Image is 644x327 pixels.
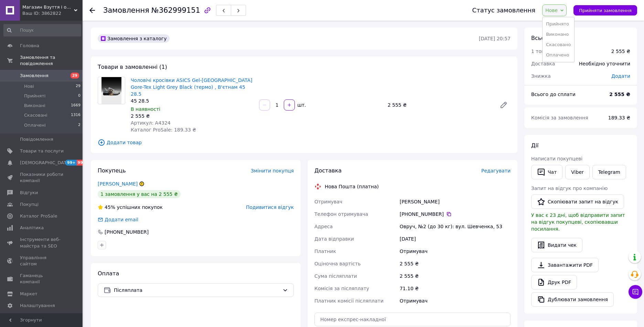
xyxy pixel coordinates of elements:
span: Оплачені [24,122,46,128]
span: Оплата [98,270,119,277]
span: Доставка [314,167,342,174]
div: 2 555 ₴ [611,48,630,55]
span: 189.33 ₴ [608,115,630,120]
div: 2 555 ₴ [385,100,494,110]
a: Редагувати [497,98,511,112]
a: Друк PDF [531,275,577,289]
span: Головна [20,43,39,49]
span: 1316 [71,112,80,118]
span: Оціночна вартість [314,261,361,266]
img: Чоловічі кросівки ASICS Gel-NYC Gore-Tex Light Grey Black (термо) , В'єтнам 45 28.5 [101,77,122,104]
button: Прийняти замовлення [573,5,637,15]
div: Замовлення з каталогу [98,34,170,43]
div: 2 555 ₴ [398,270,512,282]
span: Замовлення [20,73,49,79]
span: Доставка [531,61,555,66]
div: 71.10 ₴ [398,282,512,295]
div: 2 555 ₴ [398,257,512,270]
a: Telegram [592,165,626,179]
span: [DEMOGRAPHIC_DATA] [20,160,71,166]
span: Прийняти замовлення [579,8,632,13]
span: 1 товар [531,49,550,54]
span: Відгуки [20,190,38,196]
div: 45 28.5 [131,97,254,104]
span: Нове [545,8,558,13]
button: Дублювати замовлення [531,292,614,307]
span: 1669 [71,103,80,109]
span: Управління сайтом [20,255,64,267]
span: Виконані [24,103,45,109]
input: Пошук [3,24,81,36]
span: Знижка [531,73,551,79]
span: Подивитися відгук [246,204,294,210]
a: [PERSON_NAME] [98,181,138,187]
span: Каталог ProSale [20,213,57,219]
span: Платник комісії післяплати [314,298,384,304]
div: Необхідно уточнити [575,56,634,71]
div: 2 555 ₴ [131,113,254,119]
span: Покупці [20,201,39,208]
span: Гаманець компанії [20,273,64,285]
span: №362999151 [151,6,200,14]
span: Покупець [98,167,126,174]
div: шт. [296,102,307,108]
div: Додати email [97,216,139,223]
span: Дії [531,142,538,149]
span: 29 [76,83,80,89]
div: Повернутися назад [89,7,95,14]
div: Нова Пошта (платна) [323,183,380,190]
span: Замовлення та повідомлення [20,54,83,67]
span: Запит на відгук про компанію [531,186,608,191]
div: Отримувач [398,245,512,257]
span: Нові [24,83,34,89]
a: Viber [565,165,589,179]
span: Всього до сплати [531,92,576,97]
span: Комісія за післяплату [314,286,369,291]
time: [DATE] 20:57 [479,36,511,41]
li: Оплачено [543,50,574,60]
li: Виконано [543,29,574,40]
span: Аналітика [20,225,44,231]
span: Каталог ProSale: 189.33 ₴ [131,127,196,133]
span: Редагувати [481,168,511,173]
span: Артикул: А4324 [131,120,171,126]
span: Додати [611,73,630,79]
span: Комісія за замовлення [531,115,588,120]
input: Номер експрес-накладної [314,313,511,326]
div: [PHONE_NUMBER] [104,229,149,235]
span: 2 [78,122,80,128]
span: Адреса [314,224,333,229]
span: 99+ [65,160,77,166]
span: 99+ [77,160,88,166]
div: Отримувач [398,295,512,307]
span: В наявності [131,106,160,112]
span: Платник [314,249,336,254]
span: Товари та послуги [20,148,64,154]
span: Товари в замовленні (1) [98,64,167,70]
span: 0 [78,93,80,99]
div: Додати email [104,216,139,223]
a: Чоловічі кросівки ASICS Gel-[GEOGRAPHIC_DATA] Gore-Tex Light Grey Black (термо) , В'єтнам 45 28.5 [131,77,252,97]
li: Скасовано [543,40,574,50]
div: 1 замовлення у вас на 2 555 ₴ [98,190,181,198]
span: Післяплата [114,286,280,294]
div: [PERSON_NAME] [398,196,512,208]
div: Овруч, №2 (до 30 кг): вул. Шевченка, 53 [398,220,512,233]
span: Дата відправки [314,236,354,242]
button: Скопіювати запит на відгук [531,194,624,209]
span: Сума післяплати [314,273,357,279]
div: Статус замовлення [472,7,536,14]
span: Написати покупцеві [531,156,582,161]
span: Додати товар [98,139,511,146]
button: Видати чек [531,238,582,252]
span: Повідомлення [20,136,53,143]
span: Магазин Взуття і одягу Мешти [22,4,74,10]
div: [DATE] [398,233,512,245]
span: Показники роботи компанії [20,171,64,184]
div: Ваш ID: 3862822 [22,10,83,17]
span: Налаштування [20,303,55,309]
button: Чат з покупцем [629,285,642,299]
span: 45% [105,204,115,210]
li: Прийнято [543,19,574,29]
div: успішних покупок [98,204,163,211]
